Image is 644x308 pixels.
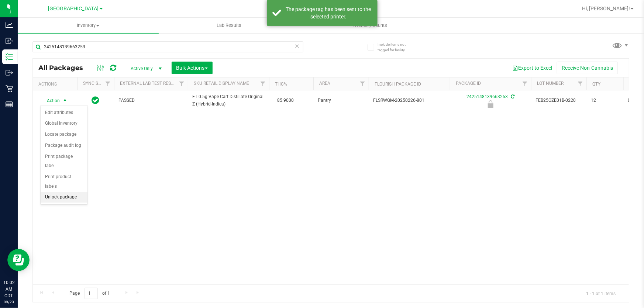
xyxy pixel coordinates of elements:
[318,97,364,104] span: Pantry
[18,22,159,29] span: Inventory
[102,77,114,90] a: Filter
[176,77,188,90] a: Filter
[41,151,87,172] li: Print package label
[176,65,208,71] span: Bulk Actions
[192,93,265,107] span: FT 0.5g Vape Cart Distillate Original Z (Hybrid-Indica)
[159,18,300,33] a: Lab Results
[40,96,60,106] span: Action
[510,94,514,99] span: Sync from Compliance System
[373,97,445,104] span: FLSRWGM-20250226-801
[194,81,249,86] a: Sku Retail Display Name
[378,42,414,53] span: Include items not tagged for facility
[172,62,213,74] button: Bulk Actions
[574,77,586,90] a: Filter
[118,97,183,104] span: PASSED
[537,81,564,86] a: Lot Number
[92,95,100,105] span: In Sync
[41,129,87,140] li: Locate package
[41,107,87,118] li: Edit attributes
[582,6,630,11] span: Hi, [PERSON_NAME]!
[38,64,90,72] span: All Packages
[207,22,251,29] span: Lab Results
[41,140,87,151] li: Package audit log
[6,69,13,76] inline-svg: Outbound
[6,37,13,45] inline-svg: Inbound
[32,41,303,52] input: Search Package ID, Item Name, SKU, Lot or Part Number...
[557,62,618,74] button: Receive Non-Cannabis
[83,81,111,86] a: Sync Status
[3,279,14,299] p: 10:02 AM CDT
[456,81,481,86] a: Package ID
[466,94,508,99] a: 2425148139663253
[519,77,531,90] a: Filter
[257,77,269,90] a: Filter
[273,95,297,106] span: 85.9000
[18,18,159,33] a: Inventory
[7,249,30,271] iframe: Resource center
[63,288,116,299] span: Page of 1
[592,82,600,87] a: Qty
[120,81,178,86] a: External Lab Test Result
[275,82,287,87] a: THC%
[357,77,369,90] a: Filter
[6,101,13,108] inline-svg: Reports
[449,100,532,108] div: Newly Received
[535,97,582,104] span: FEB25OZE01B-0220
[38,82,74,87] div: Actions
[41,118,87,129] li: Global inventory
[3,299,14,305] p: 09/23
[591,97,619,104] span: 12
[6,53,13,60] inline-svg: Inventory
[375,82,421,87] a: Flourish Package ID
[285,6,372,20] div: The package tag has been sent to the selected printer.
[295,41,300,51] span: Clear
[85,288,98,299] input: 1
[6,21,13,29] inline-svg: Analytics
[41,172,87,192] li: Print product labels
[6,85,13,92] inline-svg: Retail
[48,6,99,12] span: [GEOGRAPHIC_DATA]
[507,62,557,74] button: Export to Excel
[61,96,70,106] span: select
[41,192,87,203] li: Unlock package
[580,288,621,299] span: 1 - 1 of 1 items
[319,81,330,86] a: Area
